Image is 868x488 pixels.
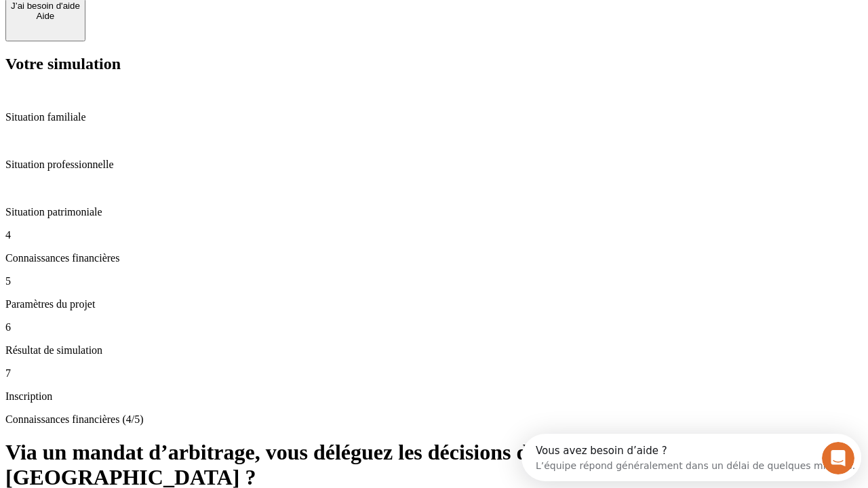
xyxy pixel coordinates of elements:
[521,434,861,481] iframe: Intercom live chat discovery launcher
[5,413,863,426] p: Connaissances financières (4/5)
[5,206,863,218] p: Situation patrimoniale
[5,5,374,43] div: Ouvrir le Messenger Intercom
[5,298,863,310] p: Paramètres du projet
[5,252,863,264] p: Connaissances financières
[14,12,334,22] div: Vous avez besoin d’aide ?
[5,367,863,380] p: 7
[5,390,863,403] p: Inscription
[14,22,334,37] div: L’équipe répond généralement dans un délai de quelques minutes.
[5,275,863,287] p: 5
[822,442,854,474] iframe: Intercom live chat
[5,229,863,241] p: 4
[5,111,863,123] p: Situation familiale
[5,321,863,333] p: 6
[5,159,863,171] p: Situation professionnelle
[5,344,863,357] p: Résultat de simulation
[11,11,80,21] div: Aide
[5,55,863,73] h2: Votre simulation
[11,1,80,11] div: J’ai besoin d'aide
